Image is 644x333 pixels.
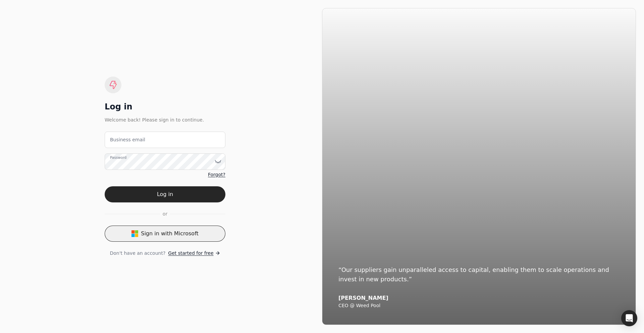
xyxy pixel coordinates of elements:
[621,310,637,326] div: Open Intercom Messenger
[168,250,213,257] span: Get started for free
[105,101,225,112] div: Log in
[338,303,620,309] div: CEO @ Weed Pool
[208,171,225,178] a: Forgot?
[110,136,145,143] label: Business email
[105,226,225,242] button: Sign in with Microsoft
[338,265,620,284] div: “Our suppliers gain unparalleled access to capital, enabling them to scale operations and invest ...
[163,210,167,218] span: or
[105,186,225,202] button: Log in
[110,155,126,160] label: Password
[338,295,620,301] div: [PERSON_NAME]
[105,116,225,124] div: Welcome back! Please sign in to continue.
[110,250,165,257] span: Don't have an account?
[168,250,220,257] a: Get started for free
